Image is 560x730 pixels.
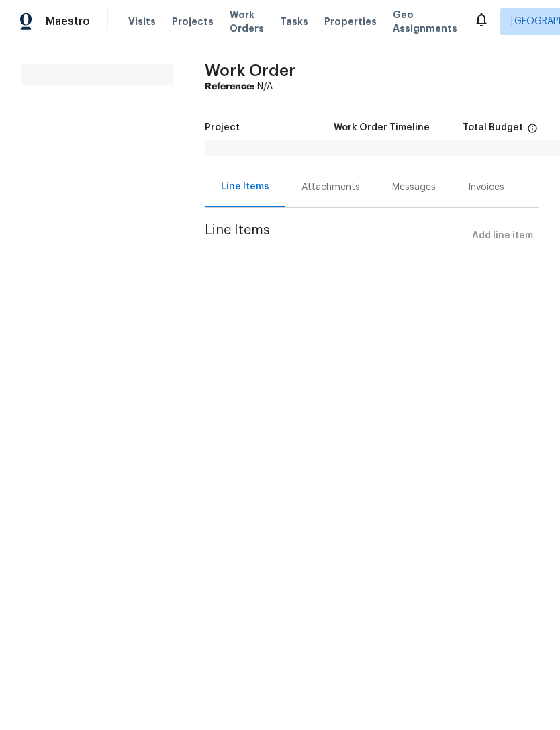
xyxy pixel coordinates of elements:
[527,123,538,140] span: The total cost of line items that have been proposed by Opendoor. This sum includes line items th...
[221,180,269,193] div: Line Items
[46,15,90,28] span: Maestro
[324,15,377,28] span: Properties
[230,8,264,35] span: Work Orders
[172,15,214,28] span: Projects
[205,224,467,248] span: Line Items
[468,181,504,194] div: Invoices
[205,62,295,79] span: Work Order
[205,123,240,132] h5: Project
[463,123,523,132] h5: Total Budget
[205,82,254,91] b: Reference:
[280,17,308,26] span: Tasks
[392,181,436,194] div: Messages
[301,181,360,194] div: Attachments
[334,123,430,132] h5: Work Order Timeline
[205,80,539,93] div: N/A
[128,15,156,28] span: Visits
[393,8,457,35] span: Geo Assignments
